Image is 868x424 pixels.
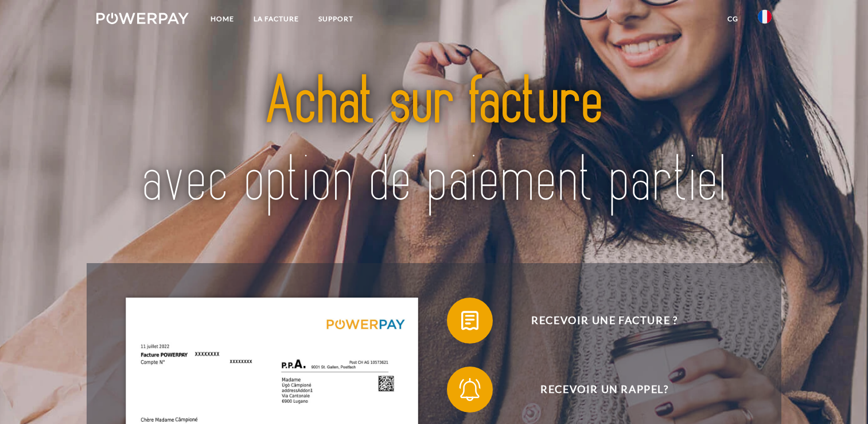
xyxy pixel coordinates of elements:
span: Recevoir un rappel? [464,367,745,413]
span: Recevoir une facture ? [464,298,745,344]
img: title-powerpay_fr.svg [130,43,738,241]
a: Home [201,9,244,29]
a: Support [309,9,363,29]
button: Recevoir une facture ? [447,298,745,344]
img: qb_bill.svg [456,306,484,335]
img: logo-powerpay-white.svg [96,13,189,24]
a: CG [718,9,748,29]
img: qb_bell.svg [456,375,484,404]
img: fr [758,10,772,24]
a: LA FACTURE [244,9,309,29]
button: Recevoir un rappel? [447,367,745,413]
